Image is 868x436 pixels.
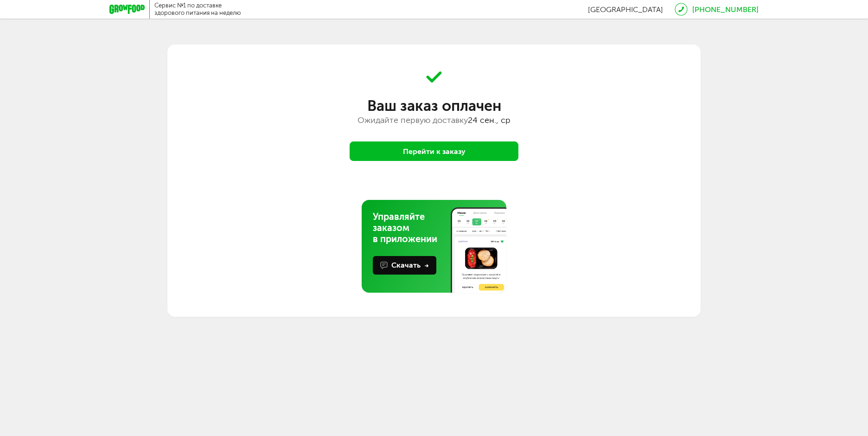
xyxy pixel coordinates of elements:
[391,260,429,271] div: Скачать
[154,2,241,17] div: Сервис №1 по доставке здорового питания на неделю
[692,5,759,14] a: [PHONE_NUMBER]
[167,98,701,113] div: Ваш заказ оплачен
[350,141,518,161] button: Перейти к заказу
[373,256,436,275] button: Скачать
[468,115,511,125] span: 24 сен., ср
[167,114,701,127] div: Ожидайте первую доставку
[588,5,663,14] span: [GEOGRAPHIC_DATA]
[373,211,447,244] div: Управляйте заказом в приложении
